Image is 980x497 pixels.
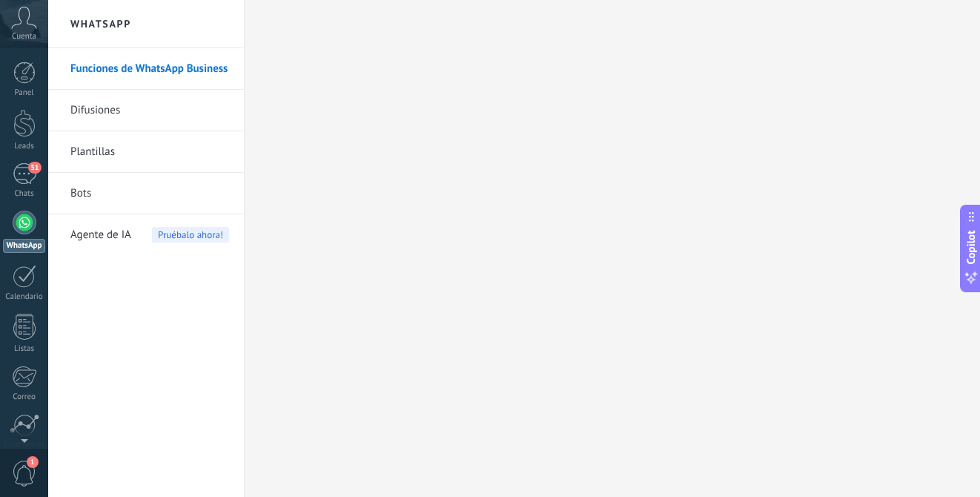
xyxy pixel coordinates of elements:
[3,344,46,354] div: Listas
[3,392,46,402] div: Correo
[3,88,46,98] div: Panel
[27,456,39,468] span: 1
[70,214,229,256] a: Agente de IA Pruébalo ahora!
[964,231,979,265] span: Copilot
[48,214,244,255] li: Agente de IA
[152,227,229,243] span: Pruébalo ahora!
[3,189,46,199] div: Chats
[28,162,41,174] span: 51
[70,48,229,90] a: Funciones de WhatsApp Business
[48,90,244,131] li: Difusiones
[12,32,36,42] span: Cuenta
[70,173,229,214] a: Bots
[70,214,131,256] span: Agente de IA
[48,173,244,214] li: Bots
[3,292,46,302] div: Calendario
[48,131,244,173] li: Plantillas
[3,239,45,253] div: WhatsApp
[70,131,229,173] a: Plantillas
[70,90,229,131] a: Difusiones
[48,48,244,90] li: Funciones de WhatsApp Business
[3,142,46,151] div: Leads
